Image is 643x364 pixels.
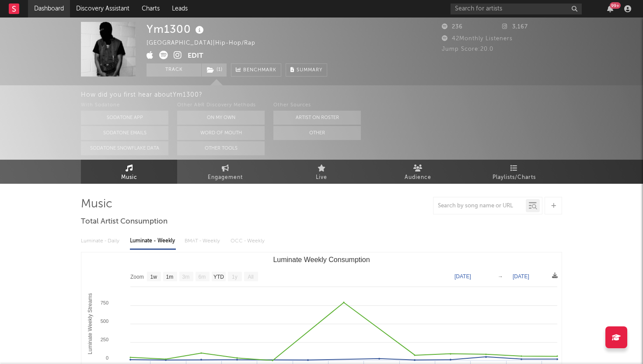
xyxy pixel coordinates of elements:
[106,355,108,360] text: 0
[81,90,643,100] div: How did you first hear about Ym1300 ?
[177,160,273,184] a: Engagement
[208,172,243,183] span: Engagement
[81,217,168,227] span: Total Artist Consumption
[188,51,203,62] button: Edit
[513,273,529,280] text: [DATE]
[177,126,265,140] button: Word Of Mouth
[610,2,621,9] div: 99 +
[466,160,562,184] a: Playlists/Charts
[101,318,108,324] text: 500
[273,111,361,125] button: Artist on Roster
[130,274,144,280] text: Zoom
[147,63,201,77] button: Track
[101,337,108,342] text: 250
[273,256,370,263] text: Luminate Weekly Consumption
[231,63,281,77] a: Benchmark
[177,111,265,125] button: On My Own
[286,63,327,77] button: Summary
[232,274,238,280] text: 1y
[182,274,190,280] text: 3m
[213,274,224,280] text: YTD
[166,274,174,280] text: 1m
[370,160,466,184] a: Audience
[442,46,493,52] span: Jump Score: 20.0
[150,274,157,280] text: 1w
[87,293,93,354] text: Luminate Weekly Streams
[121,172,137,183] span: Music
[502,24,528,30] span: 3,167
[243,65,276,76] span: Benchmark
[147,38,266,49] div: [GEOGRAPHIC_DATA] | Hip-Hop/Rap
[81,160,177,184] a: Music
[81,141,168,155] button: Sodatone Snowflake Data
[81,100,168,111] div: With Sodatone
[607,5,613,12] button: 99+
[297,68,322,73] span: Summary
[273,126,361,140] button: Other
[316,172,327,183] span: Live
[248,274,253,280] text: All
[273,160,370,184] a: Live
[451,3,582,14] input: Search for artists
[433,203,526,210] input: Search by song name or URL
[442,24,463,30] span: 236
[177,141,265,155] button: Other Tools
[199,274,206,280] text: 6m
[101,300,108,305] text: 750
[273,100,361,111] div: Other Sources
[405,172,431,183] span: Audience
[130,234,176,248] div: Luminate - Weekly
[177,100,265,111] div: Other A&R Discovery Methods
[454,273,471,280] text: [DATE]
[201,63,227,77] span: ( 1 )
[442,36,513,42] span: 42 Monthly Listeners
[498,273,503,280] text: →
[202,63,227,77] button: (1)
[147,22,206,36] div: Ym1300
[81,111,168,125] button: Sodatone App
[493,172,536,183] span: Playlists/Charts
[81,126,168,140] button: Sodatone Emails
